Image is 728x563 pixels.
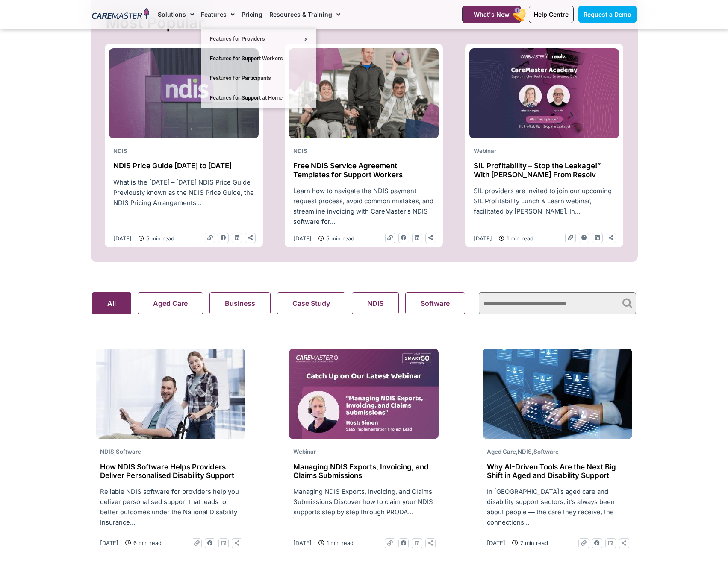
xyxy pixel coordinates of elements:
[469,48,619,139] img: youtube
[293,147,307,154] span: NDIS
[201,49,316,68] a: Features for Support Workers
[324,234,354,243] span: 5 min read
[293,487,434,517] p: Managing NDIS Exports, Invoicing, and Claims Submissions Discover how to claim your NDIS supports...
[293,540,312,546] time: [DATE]
[138,292,203,314] button: Aged Care
[293,161,434,179] h2: Free NDIS Service Agreement Templates for Support Workers
[474,186,615,217] p: SIL providers are invited to join our upcoming SIL Profitability Lunch & Learn webinar, facilitat...
[116,448,141,455] span: Software
[100,448,114,455] span: NDIS
[324,538,354,548] span: 1 min read
[113,161,254,170] h2: NDIS Price Guide [DATE] to [DATE]
[92,292,131,314] button: All
[518,448,532,455] span: NDIS
[504,234,533,243] span: 1 min read
[487,487,628,528] p: In [GEOGRAPHIC_DATA]’s aged care and disability support sectors, it’s always been about people — ...
[487,538,505,548] a: [DATE]
[113,177,254,208] p: What is the [DATE] – [DATE] NDIS Price Guide Previously known as the NDIS Price Guide, the NDIS P...
[474,147,496,154] span: Webinar
[113,235,132,242] time: [DATE]
[100,538,118,548] a: [DATE]
[293,235,312,242] time: [DATE]
[144,234,174,243] span: 5 min read
[289,186,439,227] div: Learn how to navigate the NDIS payment request process, avoid common mistakes, and streamline inv...
[201,68,316,88] a: Features for Participants
[483,349,632,439] img: ai-roster-blog
[533,448,559,455] span: Software
[100,448,141,455] span: ,
[474,161,615,179] h2: SIL Profitability – Stop the Leakage!” With [PERSON_NAME] From Resolv
[487,540,505,546] time: [DATE]
[293,538,312,548] a: [DATE]
[462,6,521,23] a: What's New
[100,463,241,480] h2: How NDIS Software Helps Providers Deliver Personalised Disability Support
[289,48,439,139] img: NDIS Provider challenges 1
[277,292,345,314] button: Case Study
[131,538,162,548] span: 6 min read
[487,463,628,480] h2: Why AI-Driven Tools Are the Next Big Shift in Aged and Disability Support
[113,147,127,154] span: NDIS
[487,448,559,455] span: , ,
[293,463,434,480] h2: Managing NDIS Exports, Invoicing, and Claims Submissions
[405,292,465,314] button: Software
[100,487,241,528] p: Reliable NDIS software for providers help you deliver personalised support that leads to better o...
[201,88,316,108] a: Features for Support at Home
[474,235,492,242] time: [DATE]
[584,11,631,18] span: Request a Demo
[92,8,150,21] img: CareMaster Logo
[534,11,569,18] span: Help Centre
[518,538,548,548] span: 7 min read
[352,292,399,314] button: NDIS
[578,6,637,23] a: Request a Demo
[293,448,316,455] span: Webinar
[201,29,316,108] ul: Features
[209,292,271,314] button: Business
[109,48,259,139] img: ndis-price-guide
[474,11,510,18] span: What's New
[96,349,245,439] img: smiley-man-woman-posing
[289,349,439,439] img: Missed Webinar-18Jun2025_Website Thumb
[100,540,118,546] time: [DATE]
[529,6,574,23] a: Help Centre
[487,448,516,455] span: Aged Care
[201,29,316,49] a: Features for Providers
